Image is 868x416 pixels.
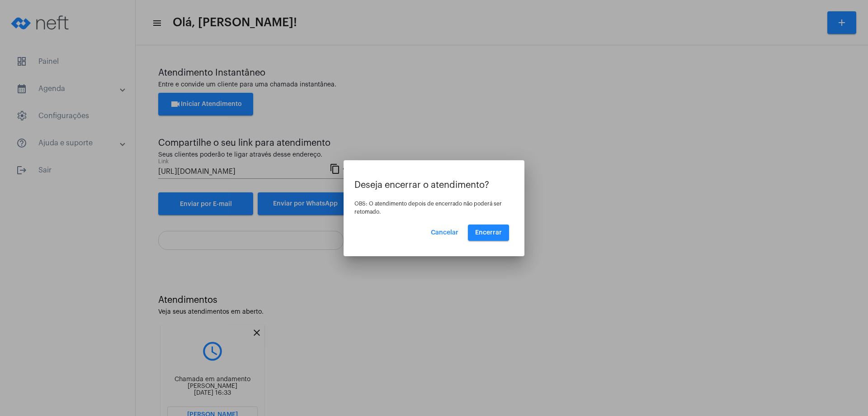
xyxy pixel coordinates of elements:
button: Cancelar [424,225,466,241]
span: Cancelar [431,230,458,236]
p: Deseja encerrar o atendimento? [354,180,514,190]
span: Encerrar [475,230,502,236]
button: Encerrar [468,225,509,241]
span: OBS: O atendimento depois de encerrado não poderá ser retomado. [354,201,502,215]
